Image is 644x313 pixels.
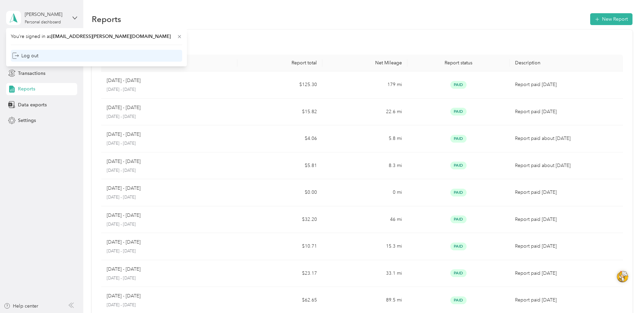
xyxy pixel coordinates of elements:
[107,87,232,93] p: [DATE] - [DATE]
[107,131,141,138] p: [DATE] - [DATE]
[237,55,322,71] th: Report total
[107,77,141,84] p: [DATE] - [DATE]
[322,260,407,287] td: 33.1 mi
[450,162,467,169] span: Paid
[107,185,141,192] p: [DATE] - [DATE]
[107,114,232,120] p: [DATE] - [DATE]
[590,13,632,25] button: New Report
[450,215,467,223] span: Paid
[107,292,141,300] p: [DATE] - [DATE]
[25,20,61,24] div: Personal dashboard
[107,194,232,201] p: [DATE] - [DATE]
[515,135,618,142] p: Report paid about [DATE]
[450,135,467,143] span: Paid
[237,71,322,99] td: $125.30
[237,125,322,152] td: $4.06
[322,152,407,180] td: 8.3 mi
[322,125,407,152] td: 5.8 mi
[322,179,407,206] td: 0 mi
[12,52,38,59] div: Log out
[107,238,141,246] p: [DATE] - [DATE]
[450,296,467,304] span: Paid
[515,243,618,250] p: Report paid [DATE]
[510,55,623,71] th: Description
[18,101,47,108] span: Data exports
[322,233,407,260] td: 15.3 mi
[237,233,322,260] td: $10.71
[515,189,618,196] p: Report paid [DATE]
[18,85,35,92] span: Reports
[237,206,322,233] td: $32.20
[107,212,141,219] p: [DATE] - [DATE]
[25,11,67,18] div: [PERSON_NAME]
[322,55,407,71] th: Net Mileage
[107,104,141,111] p: [DATE] - [DATE]
[515,162,618,169] p: Report paid about [DATE]
[515,296,618,304] p: Report paid [DATE]
[450,189,467,196] span: Paid
[515,270,618,277] p: Report paid [DATE]
[515,108,618,116] p: Report paid [DATE]
[450,108,467,116] span: Paid
[107,168,232,174] p: [DATE] - [DATE]
[18,117,36,124] span: Settings
[107,222,232,228] p: [DATE] - [DATE]
[11,33,182,40] span: You’re signed in as
[107,158,141,165] p: [DATE] - [DATE]
[107,141,232,147] p: [DATE] - [DATE]
[237,99,322,126] td: $15.82
[237,260,322,287] td: $23.17
[51,34,171,39] span: [EMAIL_ADDRESS][PERSON_NAME][DOMAIN_NAME]
[237,179,322,206] td: $0.00
[450,81,467,89] span: Paid
[515,216,618,223] p: Report paid [DATE]
[92,16,121,23] h1: Reports
[322,99,407,126] td: 22.6 mi
[413,60,504,66] div: Report status
[107,302,232,308] p: [DATE] - [DATE]
[450,243,467,250] span: Paid
[107,266,141,273] p: [DATE] - [DATE]
[322,71,407,99] td: 179 mi
[107,248,232,254] p: [DATE] - [DATE]
[4,302,38,310] button: Help center
[237,152,322,180] td: $5.81
[18,70,45,77] span: Transactions
[107,275,232,281] p: [DATE] - [DATE]
[606,275,644,313] iframe: Everlance-gr Chat Button Frame
[322,206,407,233] td: 46 mi
[450,269,467,277] span: Paid
[515,81,618,88] p: Report paid [DATE]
